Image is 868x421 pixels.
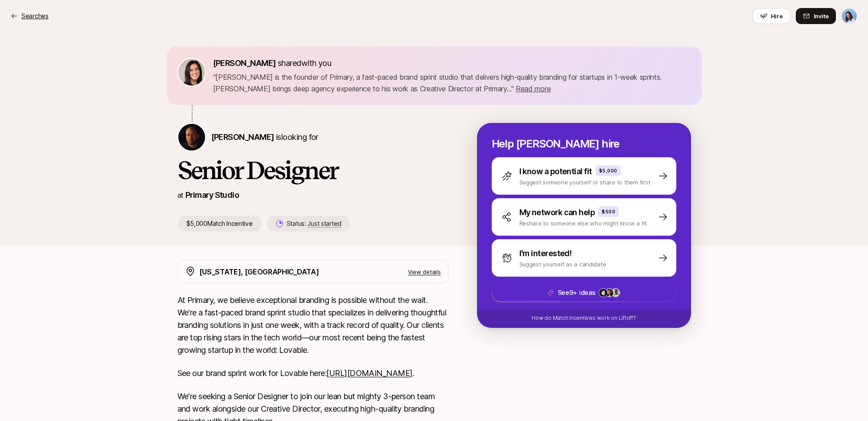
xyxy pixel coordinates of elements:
[213,58,276,68] span: [PERSON_NAME]
[519,178,650,187] p: Suggest someone yourself or share to them first
[519,247,572,260] p: I'm interested!
[612,289,620,297] img: ACg8ocLA9eoPaz3z5vLE0I7OC_v32zXj7mVDDAjqFnjo6YAUildr2WH_IQ=s160-c
[213,71,691,94] p: " [PERSON_NAME] is the founder of Primary, a fast-paced brand sprint studio that delivers high-qu...
[599,289,607,297] img: ACg8ocLP8Po28MHD36tn1uzk0VZfsiVvIdErVHJ9RMzhqCg_8OP9=s160-c
[177,294,448,356] p: At Primary, we believe exceptional branding is possible without the wait. We're a fast-paced bran...
[287,218,341,229] p: Status:
[177,216,262,232] p: $5,000 Match Incentive
[308,220,341,228] span: Just started
[796,8,836,24] button: Invite
[177,157,448,184] h1: Senior Designer
[408,267,441,276] p: View details
[301,58,332,68] span: with you
[213,57,335,69] p: shared
[599,167,617,174] p: $5,000
[199,266,319,278] p: [US_STATE], [GEOGRAPHIC_DATA]
[841,8,857,24] button: Dan Tase
[519,219,647,228] p: Reshare to someone else who might know a fit
[177,367,448,380] p: See our brand sprint work for Lovable here: .
[519,206,595,219] p: My network can help
[753,8,790,24] button: Hire
[178,124,205,151] img: Nicholas Pattison
[492,138,676,150] p: Help [PERSON_NAME] hire
[814,12,829,20] span: Invite
[326,368,412,378] a: [URL][DOMAIN_NAME]
[531,314,636,322] p: How do Match Incentives work on Liftoff?
[605,289,613,297] img: 4b0ae8c5_185f_42c2_8215_be001b66415a.jpg
[177,189,184,201] p: at
[519,260,606,269] p: Suggest yourself as a candidate
[516,84,551,93] span: Read more
[602,208,615,215] p: $500
[211,131,318,143] p: is looking for
[491,283,676,302] button: See9+ ideas
[771,12,783,20] span: Hire
[185,190,239,200] a: Primary Studio
[211,132,274,142] span: [PERSON_NAME]
[557,287,595,298] p: See 9+ ideas
[842,8,857,24] img: Dan Tase
[21,11,49,21] p: Searches
[178,59,205,86] img: 71d7b91d_d7cb_43b4_a7ea_a9b2f2cc6e03.jpg
[519,165,592,178] p: I know a potential fit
